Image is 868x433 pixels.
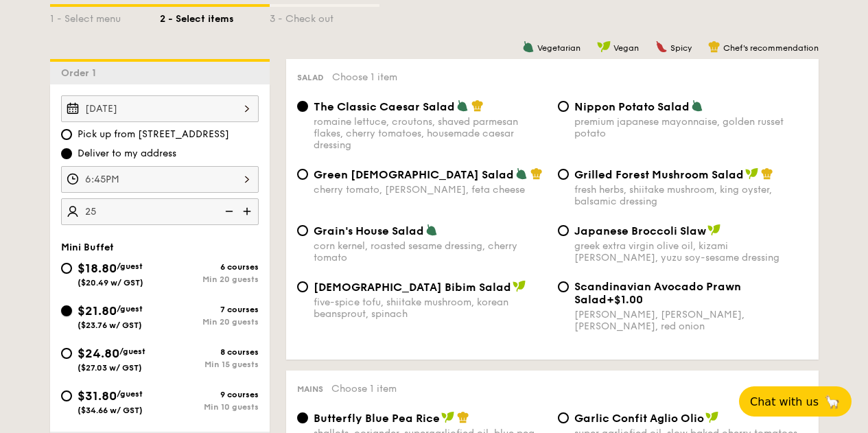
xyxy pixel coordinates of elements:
[655,40,668,53] img: icon-spicy.37a8142b.svg
[117,261,143,271] span: /guest
[297,225,308,236] input: Grain's House Saladcorn kernel, roasted sesame dressing, cherry tomato
[61,263,72,274] input: $18.80/guest($20.49 w/ GST)6 coursesMin 20 guests
[691,100,703,112] img: icon-vegetarian.fe4039eb.svg
[314,224,424,237] span: Grain's House Salad
[160,262,259,272] div: 6 courses
[314,240,547,264] div: corn kernel, roasted sesame dressing, cherry tomato
[574,168,744,181] span: Grilled Forest Mushroom Salad
[160,402,259,412] div: Min 10 guests
[558,225,569,236] input: Japanese Broccoli Slawgreek extra virgin olive oil, kizami [PERSON_NAME], yuzu soy-sesame dressing
[160,7,270,26] div: 2 - Select items
[457,411,469,423] img: icon-chef-hat.a58ddaea.svg
[61,166,259,193] input: Event time
[314,281,511,294] span: [DEMOGRAPHIC_DATA] Bibim Salad
[78,261,117,276] span: $18.80
[78,346,119,361] span: $24.80
[160,360,259,369] div: Min 15 guests
[117,304,143,314] span: /guest
[314,168,514,181] span: Green [DEMOGRAPHIC_DATA] Salad
[314,116,547,151] div: romaine lettuce, croutons, shaved parmesan flakes, cherry tomatoes, housemade caesar dressing
[558,101,569,112] input: Nippon Potato Saladpremium japanese mayonnaise, golden russet potato
[705,411,719,423] img: icon-vegan.f8ff3823.svg
[574,240,808,264] div: greek extra virgin olive oil, kizami [PERSON_NAME], yuzu soy-sesame dressing
[61,148,72,159] input: Deliver to my address
[78,320,142,330] span: ($23.76 w/ GST)
[61,198,259,225] input: Number of guests
[78,388,117,403] span: $31.80
[61,348,72,359] input: $24.80/guest($27.03 w/ GST)8 coursesMin 15 guests
[61,305,72,316] input: $21.80/guest($23.76 w/ GST)7 coursesMin 20 guests
[537,43,580,53] span: Vegetarian
[160,274,259,284] div: Min 20 guests
[708,40,720,53] img: icon-chef-hat.a58ddaea.svg
[558,412,569,423] input: Garlic Confit Aglio Oliosuper garlicfied oil, slow baked cherry tomatoes, garden fresh thyme
[270,7,379,26] div: 3 - Check out
[607,293,643,306] span: +$1.00
[61,390,72,401] input: $31.80/guest($34.66 w/ GST)9 coursesMin 10 guests
[723,43,819,53] span: Chef's recommendation
[558,169,569,180] input: Grilled Forest Mushroom Saladfresh herbs, shiitake mushroom, king oyster, balsamic dressing
[314,412,440,425] span: Butterfly Blue Pea Rice
[613,43,639,53] span: Vegan
[574,100,690,113] span: Nippon Potato Salad
[314,296,547,320] div: five-spice tofu, shiitake mushroom, korean beansprout, spinach
[332,71,397,83] span: Choose 1 item
[574,309,808,332] div: [PERSON_NAME], [PERSON_NAME], [PERSON_NAME], red onion
[160,390,259,399] div: 9 courses
[61,129,72,140] input: Pick up from [STREET_ADDRESS]
[750,395,819,408] span: Chat with us
[61,95,259,122] input: Event date
[218,198,238,224] img: icon-reduce.1d2dbef1.svg
[574,280,741,306] span: Scandinavian Avocado Prawn Salad
[297,169,308,180] input: Green [DEMOGRAPHIC_DATA] Saladcherry tomato, [PERSON_NAME], feta cheese
[530,167,543,180] img: icon-chef-hat.a58ddaea.svg
[160,305,259,314] div: 7 courses
[119,347,145,356] span: /guest
[597,40,611,53] img: icon-vegan.f8ff3823.svg
[297,73,324,82] span: Salad
[707,224,721,236] img: icon-vegan.f8ff3823.svg
[78,406,143,415] span: ($34.66 w/ GST)
[297,412,308,423] input: Butterfly Blue Pea Riceshallots, coriander, supergarlicfied oil, blue pea flower
[297,281,308,292] input: [DEMOGRAPHIC_DATA] Bibim Saladfive-spice tofu, shiitake mushroom, korean beansprout, spinach
[761,167,773,180] img: icon-chef-hat.a58ddaea.svg
[558,281,569,292] input: Scandinavian Avocado Prawn Salad+$1.00[PERSON_NAME], [PERSON_NAME], [PERSON_NAME], red onion
[61,67,102,79] span: Order 1
[61,242,114,253] span: Mini Buffet
[297,384,323,394] span: Mains
[574,184,808,207] div: fresh herbs, shiitake mushroom, king oyster, balsamic dressing
[297,101,308,112] input: The Classic Caesar Saladromaine lettuce, croutons, shaved parmesan flakes, cherry tomatoes, house...
[574,224,706,237] span: Japanese Broccoli Slaw
[522,40,535,53] img: icon-vegetarian.fe4039eb.svg
[574,412,704,425] span: Garlic Confit Aglio Olio
[117,389,143,399] span: /guest
[574,116,808,139] div: premium japanese mayonnaise, golden russet potato
[824,394,841,410] span: 🦙
[441,411,455,423] img: icon-vegan.f8ff3823.svg
[513,280,526,292] img: icon-vegan.f8ff3823.svg
[78,363,142,373] span: ($27.03 w/ GST)
[78,128,229,141] span: Pick up from [STREET_ADDRESS]
[160,317,259,327] div: Min 20 guests
[314,100,455,113] span: The Classic Caesar Salad
[456,100,469,112] img: icon-vegetarian.fe4039eb.svg
[425,224,438,236] img: icon-vegetarian.fe4039eb.svg
[50,7,160,26] div: 1 - Select menu
[160,347,259,357] div: 8 courses
[314,184,547,196] div: cherry tomato, [PERSON_NAME], feta cheese
[471,100,484,112] img: icon-chef-hat.a58ddaea.svg
[78,303,117,318] span: $21.80
[78,147,176,161] span: Deliver to my address
[331,383,397,395] span: Choose 1 item
[670,43,692,53] span: Spicy
[238,198,259,224] img: icon-add.58712e84.svg
[515,167,528,180] img: icon-vegetarian.fe4039eb.svg
[739,386,852,417] button: Chat with us🦙
[745,167,759,180] img: icon-vegan.f8ff3823.svg
[78,278,143,288] span: ($20.49 w/ GST)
